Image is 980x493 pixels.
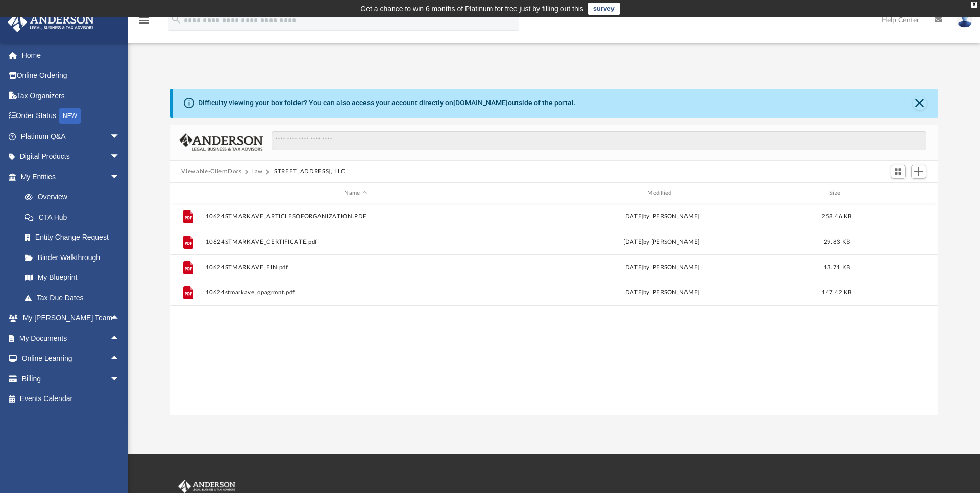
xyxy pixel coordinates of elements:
[7,126,135,147] a: Platinum Q&Aarrow_drop_down
[14,288,135,308] a: Tax Due Dates
[205,239,506,245] button: 10624STMARKAVE_CERTIFICATE.pdf
[110,308,130,329] span: arrow_drop_up
[14,247,135,268] a: Binder Walkthrough
[110,348,130,369] span: arrow_drop_up
[971,2,977,8] div: close
[205,189,506,198] div: Name
[7,147,135,167] a: Digital Productsarrow_drop_down
[7,65,135,86] a: Online Ordering
[511,238,812,247] div: [DATE] by [PERSON_NAME]
[816,189,857,198] div: Size
[138,19,150,27] a: menu
[205,264,506,271] button: 10624STMARKAVE_EIN.pdf
[913,96,927,110] button: Close
[7,106,135,127] a: Order StatusNEW
[110,328,130,349] span: arrow_drop_up
[272,167,346,176] button: [STREET_ADDRESS], LLC
[7,328,130,348] a: My Documentsarrow_drop_up
[59,108,81,124] div: NEW
[511,263,812,272] div: [DATE] by [PERSON_NAME]
[110,167,130,187] span: arrow_drop_down
[7,167,135,187] a: My Entitiesarrow_drop_down
[251,167,263,176] button: Law
[7,308,130,328] a: My [PERSON_NAME] Teamarrow_drop_up
[14,207,135,227] a: CTA Hub
[205,290,506,296] button: 10624stmarkave_opagrmnt.pdf
[911,165,926,179] button: Add
[14,227,135,248] a: Entity Change Request
[891,165,906,179] button: Switch to Grid View
[823,239,849,245] span: 29.83 KB
[510,189,812,198] div: Modified
[176,480,237,493] img: Anderson Advisors Platinum Portal
[110,126,130,147] span: arrow_drop_down
[823,265,849,270] span: 13.71 KB
[7,348,130,369] a: Online Learningarrow_drop_up
[110,147,130,168] span: arrow_drop_down
[7,85,135,106] a: Tax Organizers
[7,389,135,409] a: Events Calendar
[822,214,851,219] span: 258.46 KB
[138,14,150,27] i: menu
[957,13,972,28] img: User Pic
[822,290,851,296] span: 147.42 KB
[170,203,938,415] div: grid
[14,268,130,288] a: My Blueprint
[453,99,508,107] a: [DOMAIN_NAME]
[175,189,200,198] div: id
[511,289,812,298] div: [DATE] by [PERSON_NAME]
[205,213,506,220] button: 10624STMARKAVE_ARTICLESOFORGANIZATION.PDF
[272,131,926,150] input: Search files and folders
[170,14,182,25] i: search
[360,3,583,15] div: Get a chance to win 6 months of Platinum for free just by filling out this
[7,368,135,389] a: Billingarrow_drop_down
[588,3,620,15] a: survey
[110,368,130,389] span: arrow_drop_down
[198,98,576,108] div: Difficulty viewing your box folder? You can also access your account directly on outside of the p...
[511,212,812,221] div: [DATE] by [PERSON_NAME]
[181,167,241,176] button: Viewable-ClientDocs
[14,187,135,207] a: Overview
[7,45,135,65] a: Home
[862,189,933,198] div: id
[5,12,97,32] img: Anderson Advisors Platinum Portal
